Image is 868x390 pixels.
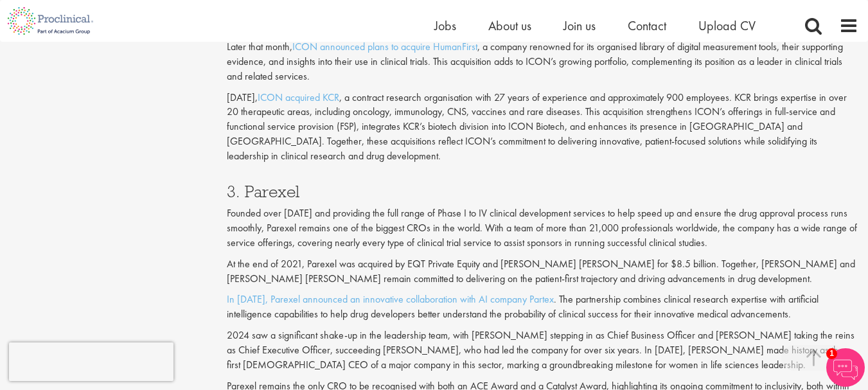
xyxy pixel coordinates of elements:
a: ICON announced plans to acquire HumanFirst [292,40,477,53]
span: 1 [826,348,837,359]
a: Join us [563,17,596,34]
img: Chatbot [826,348,865,387]
p: . The partnership combines clinical research expertise with artificial intelligence capabilities ... [227,292,858,322]
a: ICON acquired KCR [258,91,339,104]
p: 2024 saw a significant shake-up in the leadership team, with [PERSON_NAME] stepping in as Chief B... [227,328,858,373]
a: About us [488,17,531,34]
a: Contact [628,17,666,34]
a: Upload CV [698,17,756,34]
a: Jobs [434,17,456,34]
p: [DATE], , a contract research organisation with 27 years of experience and approximately 900 empl... [227,91,858,164]
p: In [DATE], ICON embarked on a series of strategic acquisitions to expand its capabilities and mar... [227,10,858,84]
h3: 3. Parexel [227,183,858,200]
iframe: reCAPTCHA [9,342,173,381]
a: In [DATE], Parexel announced an innovative collaboration with AI company Partex [227,292,554,306]
p: Founded over [DATE] and providing the full range of Phase I to IV clinical development services t... [227,206,858,251]
p: At the end of 2021, Parexel was acquired by EQT Private Equity and [PERSON_NAME] [PERSON_NAME] fo... [227,257,858,287]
